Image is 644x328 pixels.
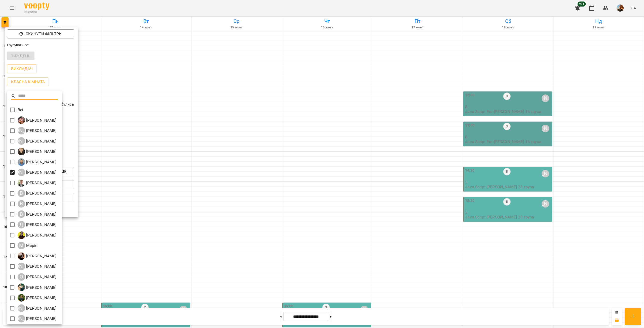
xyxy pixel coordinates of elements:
[18,190,25,197] div: В
[18,284,57,291] div: Ольга Мизюк
[18,169,25,176] div: [PERSON_NAME]
[18,242,38,249] a: М Марія
[18,200,57,208] a: В [PERSON_NAME]
[25,316,57,322] p: [PERSON_NAME]
[25,285,57,291] p: [PERSON_NAME]
[25,274,57,280] p: [PERSON_NAME]
[18,231,57,239] div: Денис Пущало
[18,158,57,166] a: А [PERSON_NAME]
[18,127,57,134] div: Альберт Волков
[25,169,57,175] p: [PERSON_NAME]
[18,210,25,218] div: В
[18,315,57,322] div: Ярослав Пташинський
[18,158,25,166] img: А
[25,149,57,155] p: [PERSON_NAME]
[25,232,57,238] p: [PERSON_NAME]
[25,243,38,249] p: Марія
[25,253,57,259] p: [PERSON_NAME]
[18,107,23,113] p: Всі
[18,221,57,228] a: Д [PERSON_NAME]
[18,252,25,260] img: Н
[18,137,25,145] div: [PERSON_NAME]
[18,273,57,281] a: О [PERSON_NAME]
[18,242,25,249] div: М
[18,273,25,281] div: О
[18,273,57,281] div: Оксана Кочанова
[18,169,57,176] div: Артем Кот
[25,201,57,207] p: [PERSON_NAME]
[18,263,25,270] div: [PERSON_NAME]
[18,137,57,145] div: Аліна Москаленко
[18,221,57,228] div: Денис Замрій
[25,159,57,165] p: [PERSON_NAME]
[18,294,25,302] img: Р
[18,221,25,228] div: Д
[18,304,57,312] a: [PERSON_NAME] [PERSON_NAME]
[18,179,25,187] img: В
[18,190,57,197] a: В [PERSON_NAME]
[18,127,25,134] div: [PERSON_NAME]
[18,284,57,291] a: О [PERSON_NAME]
[25,263,57,269] p: [PERSON_NAME]
[18,294,57,302] div: Роман Ованенко
[18,148,57,155] div: Анастасія Герус
[18,242,38,249] div: Марія
[18,200,25,208] div: В
[18,148,25,155] img: А
[18,158,57,166] div: Антон Костюк
[18,179,57,187] div: Вадим Моргун
[18,304,25,312] div: [PERSON_NAME]
[25,117,57,123] p: [PERSON_NAME]
[25,128,57,134] p: [PERSON_NAME]
[18,210,57,218] a: В [PERSON_NAME]
[18,148,57,155] a: А [PERSON_NAME]
[25,305,57,311] p: [PERSON_NAME]
[18,231,25,239] img: Д
[25,190,57,196] p: [PERSON_NAME]
[18,294,57,302] a: Р [PERSON_NAME]
[18,179,57,187] a: В [PERSON_NAME]
[18,231,57,239] a: Д [PERSON_NAME]
[18,169,57,176] a: [PERSON_NAME] [PERSON_NAME]
[18,252,57,260] a: Н [PERSON_NAME]
[18,116,57,124] a: І [PERSON_NAME]
[18,252,57,260] div: Надія Шрай
[25,222,57,228] p: [PERSON_NAME]
[18,315,25,322] div: [PERSON_NAME]
[25,211,57,217] p: [PERSON_NAME]
[18,315,57,322] a: [PERSON_NAME] [PERSON_NAME]
[25,180,57,186] p: [PERSON_NAME]
[25,138,57,144] p: [PERSON_NAME]
[18,127,57,134] a: [PERSON_NAME] [PERSON_NAME]
[18,116,57,124] div: Ілля Петруша
[25,295,57,301] p: [PERSON_NAME]
[18,284,25,291] img: О
[18,263,57,270] a: [PERSON_NAME] [PERSON_NAME]
[18,137,57,145] a: [PERSON_NAME] [PERSON_NAME]
[18,116,25,124] img: І
[18,304,57,312] div: Юрій Шпак
[18,263,57,270] div: Ніна Марчук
